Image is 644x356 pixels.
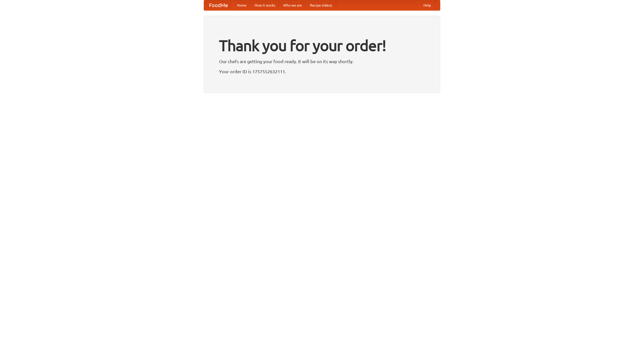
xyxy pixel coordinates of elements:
a: Who we are [279,0,306,10]
a: Help [419,0,435,10]
a: FoodMe [204,0,233,10]
a: Home [233,0,251,10]
a: Recipe videos [306,0,336,10]
a: How it works [251,0,279,10]
p: Your order ID is 1757552632111. [219,68,425,75]
h1: Thank you for your order! [219,33,425,58]
p: Our chefs are getting your food ready. It will be on its way shortly. [219,58,425,65]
